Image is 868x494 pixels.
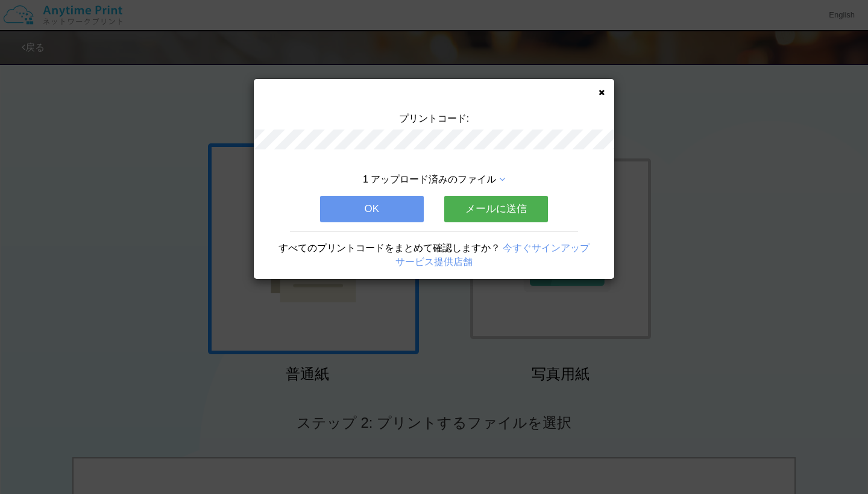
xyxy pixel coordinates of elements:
[320,196,424,222] button: OK
[363,174,496,184] span: 1 アップロード済みのファイル
[444,196,548,222] button: メールに送信
[503,243,590,253] a: 今すぐサインアップ
[278,243,500,253] span: すべてのプリントコードをまとめて確認しますか？
[399,113,469,123] span: プリントコード:
[395,257,473,267] a: サービス提供店舗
